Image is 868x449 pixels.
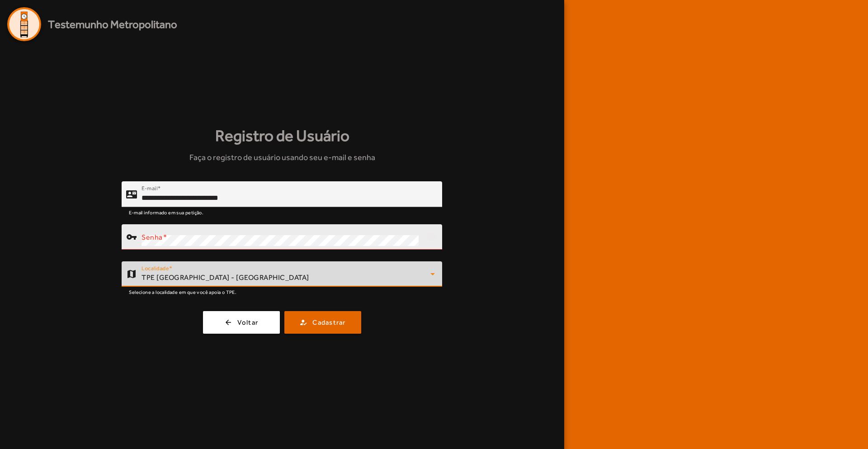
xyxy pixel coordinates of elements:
mat-icon: vpn_key [126,232,137,242]
mat-label: Localidade [142,265,169,271]
span: Voltar [237,317,259,328]
span: Cadastrar [312,317,345,328]
span: Faça o registro de usuário usando seu e-mail e senha [189,151,375,163]
mat-label: Senha [142,233,163,241]
mat-label: E-mail [142,185,157,191]
mat-icon: visibility_off [421,226,443,248]
span: TPE [GEOGRAPHIC_DATA] - [GEOGRAPHIC_DATA] [142,273,309,282]
strong: Registro de Usuário [215,124,349,148]
mat-icon: map [126,269,137,279]
button: Cadastrar [284,311,361,334]
mat-hint: E-mail informado em sua petição. [129,207,203,217]
mat-hint: Selecione a localidade em que você apoia o TPE. [129,287,236,297]
span: Testemunho Metropolitano [48,16,177,33]
img: Logo Agenda [7,7,41,41]
button: Voltar [203,311,280,334]
mat-icon: contact_mail [126,189,137,200]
